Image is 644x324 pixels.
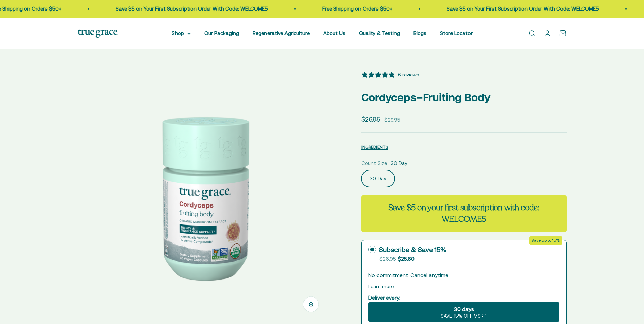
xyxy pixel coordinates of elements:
legend: Count Size: [361,159,388,167]
span: 30 Day [391,159,407,167]
a: Regenerative Agriculture [253,30,310,36]
sale-price: $26.95 [361,114,380,124]
div: 6 reviews [398,71,419,78]
a: Free Shipping on Orders $50+ [476,6,547,12]
button: INGREDIENTS [361,143,388,151]
a: Store Locator [440,30,473,36]
a: Quality & Testing [359,30,400,36]
a: Blogs [413,30,426,36]
compare-at-price: $29.95 [384,116,400,124]
summary: Shop [172,29,191,37]
strong: Save $5 on your first subscription with code: WELCOME5 [388,202,539,225]
p: Save $5 on Your First Subscription Order With Code: WELCOME5 [270,5,422,13]
a: Our Packaging [204,30,239,36]
a: About Us [323,30,345,36]
p: Cordyceps–Fruiting Body [361,89,567,106]
a: Free Shipping on Orders $50+ [145,6,216,12]
img: Cordyceps Mushroom Supplement for Energy & Endurance Support* 1 g daily aids an active lifestyle ... [78,71,329,322]
button: 5 stars, 6 ratings [361,71,419,78]
span: INGREDIENTS [361,145,388,150]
